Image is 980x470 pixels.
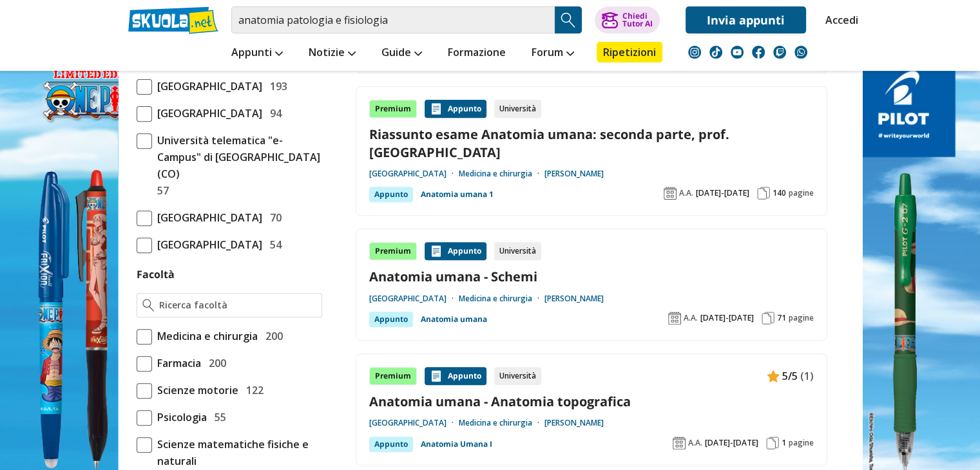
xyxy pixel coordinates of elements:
[369,312,413,327] div: Appunto
[459,169,544,179] a: Medicina e chirurgia
[204,355,226,371] span: 200
[700,313,754,323] span: [DATE]-[DATE]
[559,10,578,30] img: Cerca appunti, riassunti o versioni
[241,382,264,399] span: 122
[705,438,758,448] span: [DATE]-[DATE]
[430,102,443,115] img: Appunti contenuto
[152,382,238,399] span: Scienze motorie
[782,368,798,384] span: 5/5
[800,368,814,384] span: (1)
[430,370,443,382] img: Appunti contenuto
[555,6,582,33] button: Search Button
[369,393,814,410] a: Anatomia umana - Anatomia topografica
[494,242,541,260] div: Università
[369,169,459,179] a: [GEOGRAPHIC_DATA]
[265,236,282,253] span: 54
[679,188,693,198] span: A.A.
[544,294,604,304] a: [PERSON_NAME]
[825,6,852,33] a: Accedi
[260,328,283,344] span: 200
[152,236,262,253] span: [GEOGRAPHIC_DATA]
[767,370,780,382] img: Appunti contenuto
[142,299,155,312] img: Ricerca facoltà
[445,42,509,65] a: Formazione
[152,328,258,344] span: Medicina e chirurgia
[688,438,702,448] span: A.A.
[684,313,698,323] span: A.A.
[369,294,459,304] a: [GEOGRAPHIC_DATA]
[762,312,774,324] img: Pagine
[228,42,286,65] a: Appunti
[688,46,701,59] img: instagram
[425,367,486,385] div: Appunto
[421,187,494,202] a: Anatomia umana 1
[789,313,814,323] span: pagine
[369,100,417,118] div: Premium
[305,42,359,65] a: Notizie
[686,6,806,33] a: Invia appunti
[789,188,814,198] span: pagine
[137,267,175,281] label: Facoltà
[664,187,677,200] img: Anno accademico
[757,187,770,200] img: Pagine
[159,299,316,312] input: Ricerca facoltà
[782,438,786,448] span: 1
[231,6,555,33] input: Cerca appunti, riassunti o versioni
[152,132,322,182] span: Università telematica "e-Campus" di [GEOGRAPHIC_DATA] (CO)
[459,294,544,304] a: Medicina e chirurgia
[789,438,814,448] span: pagine
[544,418,604,428] a: [PERSON_NAME]
[369,437,413,452] div: Appunto
[421,312,487,327] a: Anatomia umana
[794,46,807,59] img: WhatsApp
[752,46,765,59] img: facebook
[773,46,786,59] img: twitch
[777,313,786,323] span: 71
[265,105,282,122] span: 94
[369,268,814,285] a: Anatomia umana - Schemi
[459,418,544,428] a: Medicina e chirurgia
[152,182,169,199] span: 57
[425,100,486,118] div: Appunto
[773,188,786,198] span: 140
[430,245,443,258] img: Appunti contenuto
[709,46,722,59] img: tiktok
[673,437,686,449] img: Anno accademico
[209,409,226,426] span: 55
[152,78,262,95] span: [GEOGRAPHIC_DATA]
[421,437,492,452] a: Anatomia Umana I
[265,78,287,95] span: 193
[528,42,577,65] a: Forum
[152,409,207,426] span: Psicologia
[152,209,262,226] span: [GEOGRAPHIC_DATA]
[622,12,652,28] div: Chiedi Tutor AI
[265,209,282,226] span: 70
[369,126,814,160] a: Riassunto esame Anatomia umana: seconda parte, prof. [GEOGRAPHIC_DATA]
[696,188,749,198] span: [DATE]-[DATE]
[425,242,486,260] div: Appunto
[369,242,417,260] div: Premium
[369,187,413,202] div: Appunto
[494,367,541,385] div: Università
[369,418,459,428] a: [GEOGRAPHIC_DATA]
[731,46,744,59] img: youtube
[595,6,660,33] button: ChiediTutor AI
[544,169,604,179] a: [PERSON_NAME]
[369,367,417,385] div: Premium
[378,42,425,65] a: Guide
[152,355,201,371] span: Farmacia
[766,437,779,449] img: Pagine
[152,105,262,122] span: [GEOGRAPHIC_DATA]
[152,436,322,469] span: Scienze matematiche fisiche e naturali
[668,312,681,324] img: Anno accademico
[494,100,541,118] div: Università
[597,42,662,62] a: Ripetizioni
